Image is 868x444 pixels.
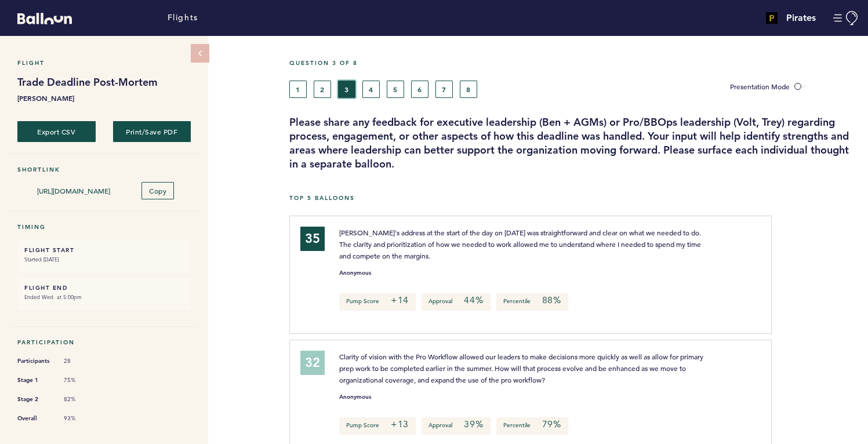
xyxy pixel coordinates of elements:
[289,81,307,98] button: 1
[64,414,99,423] span: 93%
[730,82,790,91] span: Presentation Mode
[141,182,174,199] button: Copy
[289,194,859,202] h5: Top 5 Balloons
[24,284,184,292] h6: FLIGHT END
[339,270,371,276] small: Anonymous
[17,75,191,89] h1: Trade Deadline Post-Mortem
[300,351,325,375] div: 32
[17,59,191,67] h5: Flight
[339,293,416,311] p: Pump Score
[17,394,52,405] span: Stage 2
[391,418,409,430] em: +13
[149,186,166,195] span: Copy
[391,294,409,306] em: +14
[17,166,191,173] h5: Shortlink
[17,339,191,346] h5: Participation
[24,246,184,254] h6: FLIGHT START
[300,227,325,251] div: 35
[464,294,483,306] em: 44%
[64,357,99,365] span: 28
[17,13,72,24] svg: Balloon
[496,293,568,311] p: Percentile
[460,81,477,98] button: 8
[339,394,371,400] small: Anonymous
[168,12,198,24] a: Flights
[9,12,72,24] a: Balloon
[339,352,705,384] span: Clarity of vision with the Pro Workflow allowed our leaders to make decisions more quickly as wel...
[289,115,859,171] h3: Please share any feedback for executive leadership (Ben + AGMs) or Pro/BBOps leadership (Volt, Tr...
[17,121,96,142] button: Export CSV
[289,59,859,67] h5: Question 3 of 8
[113,121,191,142] button: Print/Save PDF
[422,417,490,435] p: Approval
[17,223,191,231] h5: Timing
[17,374,52,386] span: Stage 1
[338,81,355,98] button: 3
[387,81,404,98] button: 5
[496,417,568,435] p: Percentile
[339,417,416,435] p: Pump Score
[542,418,561,430] em: 79%
[339,228,703,260] span: [PERSON_NAME]'s address at the start of the day on [DATE] was straightforward and clear on what w...
[314,81,331,98] button: 2
[362,81,380,98] button: 4
[786,11,816,25] h4: Pirates
[24,254,184,265] small: Started [DATE]
[17,355,52,367] span: Participants
[435,81,453,98] button: 7
[24,292,184,303] small: Ended Wed. at 5:00pm
[64,395,99,403] span: 82%
[17,92,191,104] b: [PERSON_NAME]
[64,376,99,384] span: 75%
[422,293,490,311] p: Approval
[833,11,859,26] button: Manage Account
[17,413,52,424] span: Overall
[542,294,561,306] em: 88%
[411,81,428,98] button: 6
[464,418,483,430] em: 39%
